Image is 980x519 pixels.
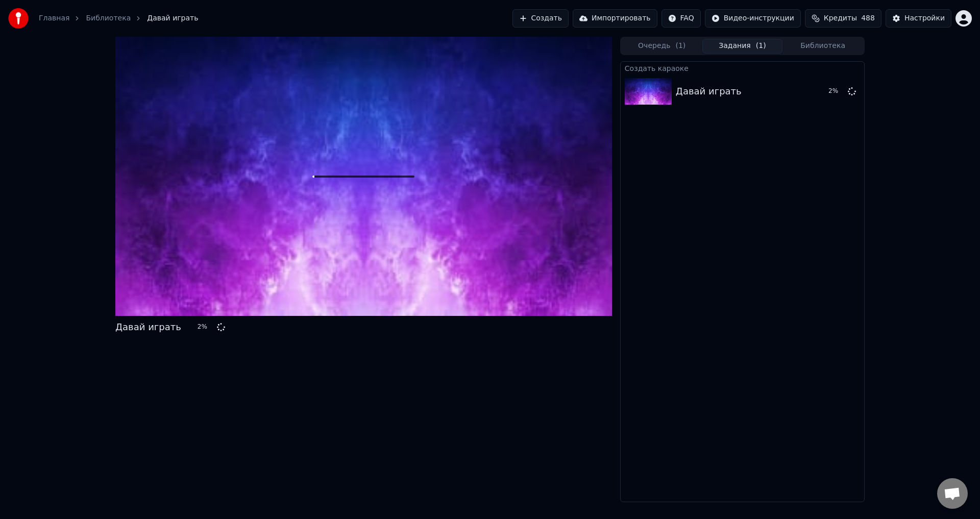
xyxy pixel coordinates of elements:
span: 488 [861,13,875,23]
button: Очередь [622,39,702,54]
nav: breadcrumb [39,13,198,23]
div: Создать караоке [621,62,864,74]
div: Давай играть [115,320,181,334]
div: 2 % [198,323,213,331]
div: 2 % [828,87,844,95]
button: FAQ [661,9,701,28]
button: Создать [512,9,569,28]
img: youka [8,8,29,29]
button: Задания [702,39,783,54]
a: Открытый чат [937,478,968,509]
span: ( 1 ) [756,41,766,51]
span: Давай играть [147,13,198,23]
span: ( 1 ) [675,41,685,51]
a: Библиотека [86,13,131,23]
button: Видео-инструкции [705,9,801,28]
button: Настройки [886,9,951,28]
a: Главная [39,13,69,23]
div: Давай играть [676,84,742,98]
button: Кредиты488 [805,9,881,28]
button: Библиотека [782,39,863,54]
span: Кредиты [824,13,857,23]
button: Импортировать [573,9,657,28]
div: Настройки [904,13,945,23]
